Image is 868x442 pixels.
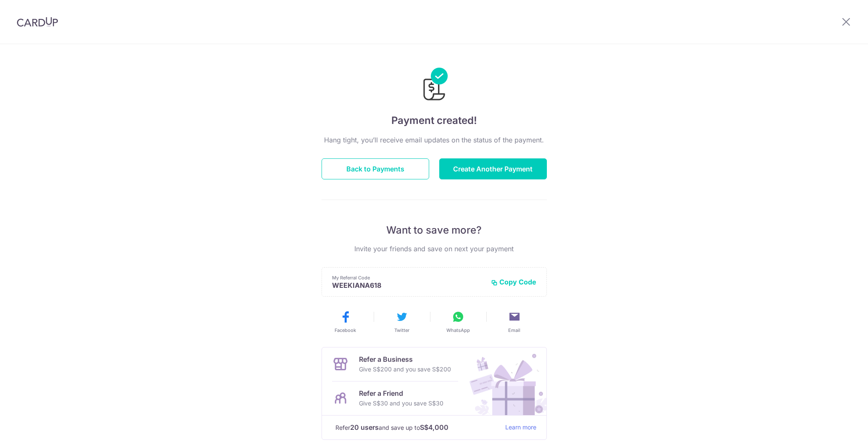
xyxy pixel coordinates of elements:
[359,364,451,374] p: Give S$200 and you save S$200
[377,310,427,334] button: Twitter
[322,113,547,128] h4: Payment created!
[322,224,547,237] p: Want to save more?
[332,274,484,281] p: My Referral Code
[814,417,860,438] iframe: Opens a widget where you can find more information
[439,158,547,179] button: Create Another Payment
[350,422,379,432] strong: 20 users
[446,327,470,334] span: WhatsApp
[322,135,547,145] p: Hang tight, you’ll receive email updates on the status of the payment.
[321,310,370,334] button: Facebook
[322,158,429,179] button: Back to Payments
[332,281,484,289] p: WEEKIANA618
[490,310,539,334] button: Email
[359,398,443,408] p: Give S$30 and you save S$30
[335,422,499,433] p: Refer and save up to
[421,68,448,103] img: Payments
[462,347,546,415] img: Refer
[359,354,451,364] p: Refer a Business
[335,327,356,334] span: Facebook
[491,278,536,286] button: Copy Code
[359,388,443,398] p: Refer a Friend
[17,17,58,27] img: CardUp
[322,244,547,254] p: Invite your friends and save on next your payment
[505,422,536,433] a: Learn more
[420,422,449,432] strong: S$4,000
[433,310,483,334] button: WhatsApp
[508,327,520,334] span: Email
[394,327,409,334] span: Twitter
